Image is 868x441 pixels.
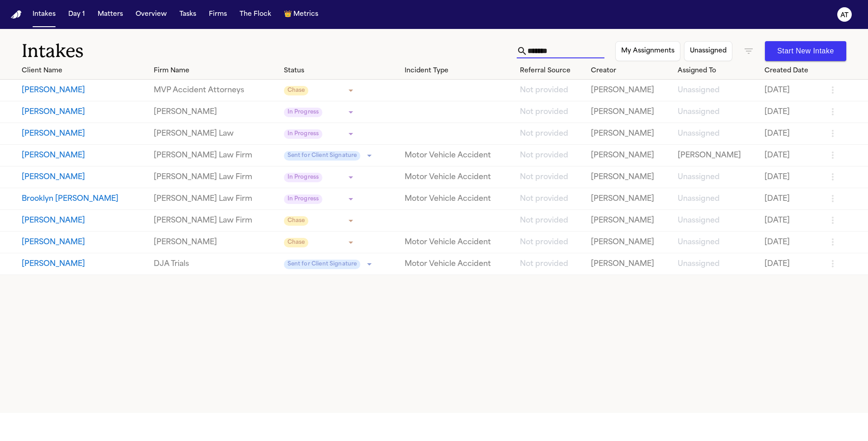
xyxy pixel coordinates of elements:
[520,109,568,116] span: Not provided
[154,150,277,161] a: View details for Esad Mackic
[678,150,757,161] a: View details for Esad Mackic
[678,195,720,203] span: Unassigned
[284,171,356,184] div: Update intake status
[405,259,512,270] a: View details for Caitlyn Aaronson
[154,85,277,96] a: View details for Stacey Cardoza
[22,259,146,270] button: View details for Caitlyn Aaronson
[520,130,568,138] span: Not provided
[22,150,146,161] button: View details for Esad Mackic
[405,66,512,76] div: Incident Type
[520,194,584,204] a: View details for Brooklyn Smedley
[764,172,820,183] a: View details for Adnann Iqbal
[132,6,170,23] a: Overview
[591,107,670,118] a: View details for Rafel Monge
[591,85,670,96] a: View details for Stacey Cardoza
[591,66,670,76] div: Creator
[236,6,275,23] button: The Flock
[22,172,146,183] button: View details for Adnann Iqbal
[29,6,59,23] button: Intakes
[284,129,323,139] span: In Progress
[284,66,398,76] div: Status
[678,128,757,139] a: View details for Scott Williams
[284,151,361,161] span: Sent for Client Signature
[280,6,322,23] button: crownMetrics
[591,172,670,183] a: View details for Adnann Iqbal
[591,150,670,161] a: View details for Esad Mackic
[520,172,584,183] a: View details for Adnann Iqbal
[764,128,820,139] a: View details for Scott Williams
[840,12,849,19] text: AT
[154,194,277,204] a: View details for Brooklyn Smedley
[22,215,146,226] button: View details for Zoe Mckay
[678,85,757,96] a: View details for Stacey Cardoza
[22,66,146,76] div: Client Name
[94,6,127,23] button: Matters
[284,149,375,162] div: Update intake status
[405,194,512,204] a: View details for Brooklyn Smedley
[176,6,200,23] button: Tasks
[591,215,670,226] a: View details for Zoe Mckay
[284,238,309,248] span: Chase
[154,215,277,226] a: View details for Zoe Mckay
[405,237,512,248] a: View details for Rohullah Shams
[284,214,356,227] div: Update intake status
[520,237,584,248] a: View details for Rohullah Shams
[284,10,292,19] span: crown
[293,10,318,19] span: Metrics
[22,107,146,118] button: View details for Rafel Monge
[154,128,277,139] a: View details for Scott Williams
[284,258,375,270] div: Update intake status
[678,130,720,138] span: Unassigned
[520,87,568,94] span: Not provided
[765,41,846,61] button: Start New Intake
[520,128,584,139] a: View details for Scott Williams
[284,193,356,205] div: Update intake status
[764,237,820,248] a: View details for Rohullah Shams
[591,259,670,270] a: View details for Caitlyn Aaronson
[591,128,670,139] a: View details for Scott Williams
[678,107,757,118] a: View details for Rafel Monge
[678,215,757,226] a: View details for Zoe Mckay
[284,236,356,249] div: Update intake status
[154,172,277,183] a: View details for Adnann Iqbal
[22,194,146,204] button: View details for Brooklyn Smedley
[520,66,584,76] div: Referral Source
[764,85,820,96] a: View details for Stacey Cardoza
[284,173,323,183] span: In Progress
[678,194,757,204] a: View details for Brooklyn Smedley
[284,260,361,270] span: Sent for Client Signature
[205,6,231,23] button: Firms
[678,217,720,224] span: Unassigned
[520,85,584,96] a: View details for Stacey Cardoza
[520,215,584,226] a: View details for Zoe Mckay
[678,261,720,268] span: Unassigned
[520,150,584,161] a: View details for Esad Mackic
[591,237,670,248] a: View details for Rohullah Shams
[678,259,757,270] a: View details for Caitlyn Aaronson
[284,194,323,204] span: In Progress
[22,237,146,248] button: View details for Rohullah Shams
[284,108,323,118] span: In Progress
[22,85,146,96] button: View details for Stacey Cardoza
[678,239,720,246] span: Unassigned
[405,172,512,183] a: View details for Adnann Iqbal
[65,6,89,23] button: Day 1
[678,87,720,94] span: Unassigned
[284,216,309,226] span: Chase
[764,150,820,161] a: View details for Esad Mackic
[520,217,568,224] span: Not provided
[11,10,22,19] img: Finch Logo
[154,107,277,118] a: View details for Rafel Monge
